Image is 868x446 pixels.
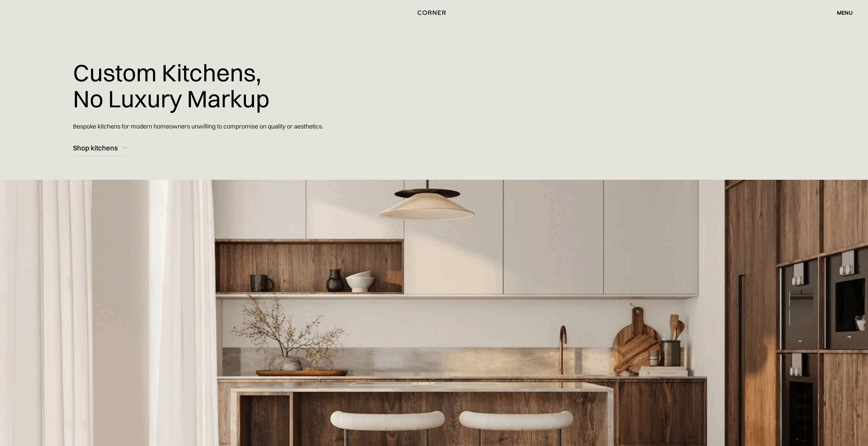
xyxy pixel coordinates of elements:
div: menu [837,10,853,15]
div: Shop kitchens [73,143,118,152]
a: home [401,8,468,17]
p: Bespoke kitchens for modern homeowners unwilling to compromise on quality or aesthetics. [73,117,323,136]
a: Shop kitchens [73,139,127,156]
div: menu [830,7,853,18]
h1: Custom Kitchens, No Luxury Markup [73,55,269,117]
